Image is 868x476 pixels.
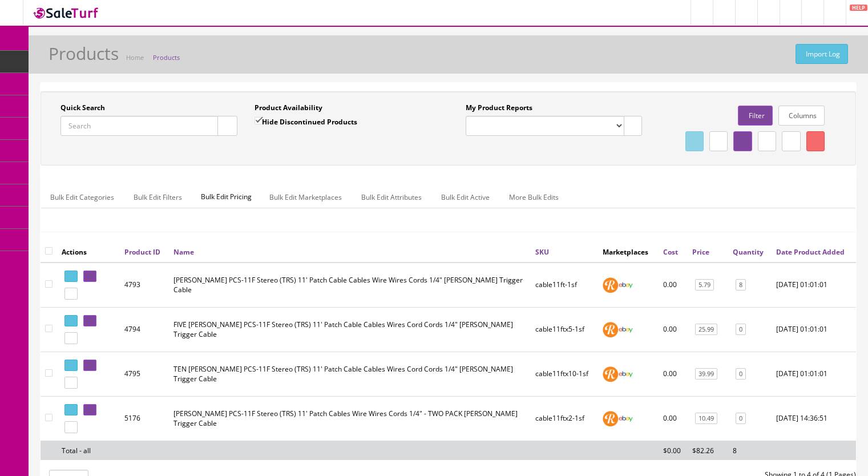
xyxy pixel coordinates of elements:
td: cable11ft-1sf [531,263,598,308]
input: Search [60,116,218,136]
a: 0 [736,413,746,425]
a: Date Product Added [776,247,845,257]
a: Cost [663,247,678,257]
a: 0 [736,324,746,336]
a: 39.99 [695,368,717,380]
td: 2020-01-01 01:01:01 [772,307,856,352]
img: reverb [603,366,618,382]
a: Name [173,247,194,257]
td: 4795 [120,352,169,396]
a: Bulk Edit Filters [124,186,191,208]
td: 0.00 [659,396,688,441]
td: cable11ftx10-1sf [531,352,598,396]
a: 10.49 [695,413,717,425]
a: More Bulk Edits [500,186,568,208]
td: TEN Roland PCS-11F Stereo (TRS) 11' Patch Cable Cables Wires Cord Cords 1/4" Roland Trigger Cable [169,352,531,396]
a: Bulk Edit Marketplaces [260,186,351,208]
a: Quantity [733,247,764,257]
td: 2020-07-08 14:36:51 [772,396,856,441]
td: cable11ftx2-1sf [531,396,598,441]
a: Home [126,53,144,62]
img: ebay [618,277,633,293]
td: 0.00 [659,307,688,352]
td: FIVE Roland PCS-11F Stereo (TRS) 11' Patch Cable Cables Wires Cord Cords 1/4" Roland Trigger Cable [169,307,531,352]
td: 8 [728,441,772,460]
td: 0.00 [659,263,688,308]
input: Hide Discontinued Products [255,117,262,124]
td: Roland PCS-11F Stereo (TRS) 11' Patch Cable Cables Wire Wires Cords 1/4" Roland Trigger Cable [169,263,531,308]
label: Hide Discontinued Products [255,116,357,127]
a: SKU [535,247,549,257]
td: 0.00 [659,352,688,396]
span: HELP [850,5,867,11]
a: 5.79 [695,279,714,291]
a: Filter [738,106,772,126]
td: $0.00 [659,441,688,460]
td: Total - all [57,441,120,460]
h1: Products [49,44,119,63]
a: Price [692,247,709,257]
a: Bulk Edit Attributes [352,186,431,208]
img: reverb [603,277,618,293]
img: ebay [618,322,633,337]
span: Bulk Edit Pricing [192,186,260,208]
img: SaleTurf [32,5,100,21]
td: 4794 [120,307,169,352]
a: Bulk Edit Categories [41,186,123,208]
td: 2020-01-01 01:01:01 [772,352,856,396]
td: cable11ftx5-1sf [531,307,598,352]
td: 4793 [120,263,169,308]
img: reverb [603,322,618,337]
a: Columns [778,106,825,126]
th: Marketplaces [598,241,659,262]
td: Roland PCS-11F Stereo (TRS) 11' Patch Cables Wire Wires Cords 1/4" - TWO PACK Roland Trigger Cable [169,396,531,441]
th: Actions [57,241,120,262]
a: Import Log [796,44,848,64]
td: 2020-01-01 01:01:01 [772,263,856,308]
label: Quick Search [60,103,105,113]
a: 25.99 [695,324,717,336]
img: reverb [603,411,618,426]
label: My Product Reports [466,103,532,113]
a: Products [153,53,180,62]
a: Product ID [124,247,160,257]
label: Product Availability [255,103,322,113]
img: ebay [618,366,633,382]
a: Bulk Edit Active [432,186,499,208]
a: 8 [736,279,746,291]
td: 5176 [120,396,169,441]
a: 0 [736,368,746,380]
img: ebay [618,411,633,426]
td: $82.26 [688,441,728,460]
